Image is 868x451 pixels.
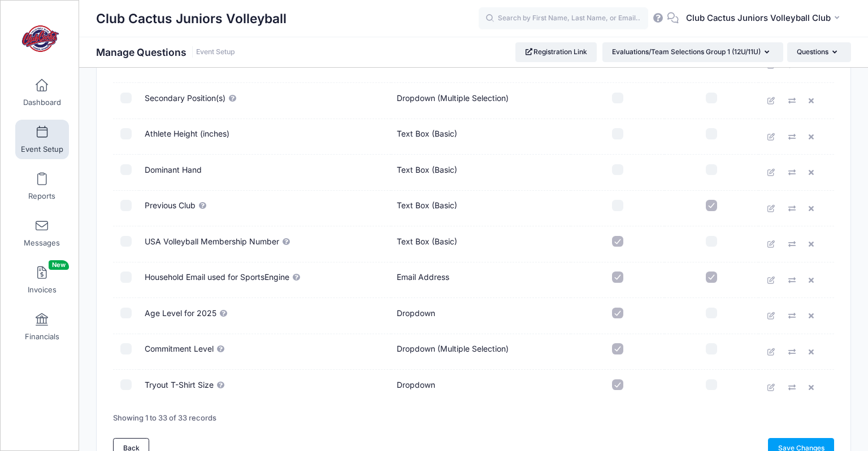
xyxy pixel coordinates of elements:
td: Email Address [391,262,571,299]
td: Athlete Height (inches) [139,119,391,155]
td: Age Level for 2025 [139,298,391,334]
td: Household Email used for SportsEngine [139,262,391,299]
a: Club Cactus Juniors Volleyball [1,12,80,65]
span: Please list any previous volleyball club (and year) that the athlete played for in the past. If n... [198,200,207,210]
a: Financials [15,307,69,347]
button: Evaluations/Team Selections Group 1 (12U/11U) [602,42,783,62]
a: Messages [15,213,69,253]
td: Tryout T-Shirt Size [139,370,391,405]
span: Club Cactus Juniors Volleyball Club [686,12,831,24]
span: Please list addition positions that the athlete has played and/or trained in. If new, or not sure... [228,93,237,103]
td: Previous Club [139,191,391,227]
td: Text Box (Basic) [391,119,571,155]
h1: Club Cactus Juniors Volleyball [96,6,287,32]
td: USA Volleyball Membership Number [139,226,391,262]
span: Messages [24,238,60,248]
span: Please enter the email address that was used to register for USAV in SportsEngine. This is import... [292,272,301,282]
a: Dashboard [15,73,69,112]
button: Club Cactus Juniors Volleyball Club [679,6,851,32]
td: Dominant Hand [139,155,391,191]
td: Text Box (Basic) [391,191,571,227]
a: Event Setup [15,120,69,159]
span: Evaluations/Team Selections Group 1 (12U/11U) [612,47,761,56]
td: Secondary Position(s) [139,83,391,119]
span: New [49,260,69,270]
a: Event Setup [196,48,235,56]
td: Text Box (Basic) [391,226,571,262]
span: Adult unisex sizes [216,380,225,389]
td: Dropdown (Multiple Selection) [391,83,571,119]
td: Dropdown [391,298,571,334]
a: InvoicesNew [15,260,69,300]
span: 12U: 6th Grade 11U: 5th Grade 10U: 4th Grade 10U: 3rd Grade [219,308,228,318]
span: Financials [25,332,59,341]
td: Text Box (Basic) [391,155,571,191]
img: Club Cactus Juniors Volleyball [19,17,62,60]
td: Dropdown (Multiple Selection) [391,334,571,370]
span: Dashboard [23,98,61,107]
span: Invoices [28,285,57,295]
td: Dropdown [391,370,571,405]
span: If you have not registered with USAV year, please STOP and complete this important step before co... [282,237,291,246]
a: Registration Link [515,42,597,62]
input: Search by First Name, Last Name, or Email... [479,7,648,30]
span: Reports [28,191,55,201]
a: Reports [15,167,69,206]
td: Commitment Level [139,334,391,370]
button: Questions [787,42,851,62]
h1: Manage Questions [96,46,235,58]
span: Please indicate the level of commitment the athlete is interested in. This can be changed by the ... [216,344,225,353]
span: Event Setup [21,145,63,154]
div: Showing 1 to 33 of 33 records [113,405,216,431]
